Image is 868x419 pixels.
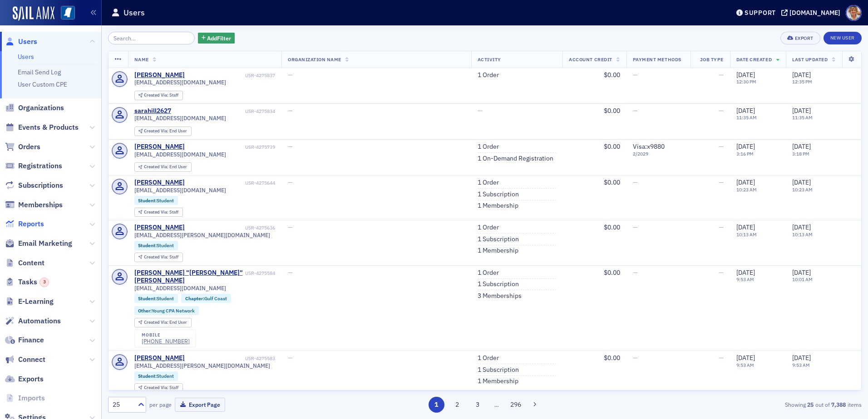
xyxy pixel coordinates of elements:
div: USR-4275837 [186,73,275,78]
div: Created Via: End User [134,127,192,136]
span: [DATE] [792,223,811,231]
span: Organizations [18,103,64,113]
div: USR-4275583 [186,356,275,361]
a: User Custom CPE [18,80,67,88]
span: [EMAIL_ADDRESS][DOMAIN_NAME] [134,285,226,292]
a: Student:Student [138,198,174,204]
span: Orders [18,142,40,152]
span: Events & Products [18,122,79,132]
span: Content [18,258,44,268]
span: Student : [138,373,157,379]
a: Connect [5,355,45,365]
a: 1 Membership [478,247,518,255]
span: — [288,142,293,151]
div: Created Via: End User [134,162,192,172]
span: — [633,268,638,277]
strong: 7,388 [830,400,848,409]
time: 3:16 PM [736,151,754,157]
span: $0.00 [604,142,620,151]
div: Student: [134,241,178,250]
span: $0.00 [604,268,620,277]
time: 10:23 AM [792,186,813,193]
button: 2 [449,397,465,413]
span: Name [134,56,149,63]
span: Other : [138,307,152,314]
span: [DATE] [792,71,811,79]
span: Organization Name [288,56,341,63]
span: — [288,178,293,186]
span: [DATE] [792,268,811,277]
span: Created Via : [144,164,169,170]
span: Visa : x9880 [633,142,665,151]
div: Staff [144,385,178,390]
span: [EMAIL_ADDRESS][DOMAIN_NAME] [134,187,226,194]
a: [PERSON_NAME] [134,71,185,79]
div: mobile [142,332,190,338]
a: 1 Order [478,179,499,187]
button: [DOMAIN_NAME] [781,10,843,16]
time: 12:35 PM [792,78,812,85]
div: USR-4275644 [186,180,275,186]
span: [DATE] [736,142,755,151]
span: — [719,223,724,231]
span: — [633,223,638,231]
div: Chapter: [181,294,231,303]
a: Student:Student [138,296,174,302]
a: Users [18,53,34,61]
time: 3:18 PM [792,151,809,157]
button: 3 [470,397,486,413]
a: Registrations [5,161,62,171]
span: Last Updated [792,56,828,63]
a: 1 Membership [478,377,518,385]
a: 1 Order [478,143,499,151]
div: 25 [113,400,133,409]
span: Finance [18,335,44,345]
span: Registrations [18,161,62,171]
div: Showing out of items [617,400,862,409]
span: — [288,107,293,115]
a: 1 Subscription [478,190,519,199]
span: — [719,71,724,79]
time: 11:35 AM [792,114,813,121]
a: Tasks3 [5,277,49,287]
span: … [490,400,503,409]
div: [PERSON_NAME] [134,179,185,187]
span: $0.00 [604,71,620,79]
time: 10:23 AM [736,186,757,193]
a: [PERSON_NAME] [134,354,185,362]
span: Add Filter [207,34,231,42]
div: End User [144,165,187,170]
span: Exports [18,374,44,384]
label: per page [149,400,172,409]
span: Created Via : [144,128,169,134]
a: Subscriptions [5,180,63,190]
img: SailAMX [61,6,75,20]
span: $0.00 [604,178,620,186]
span: Users [18,37,37,47]
a: [PERSON_NAME] [134,143,185,151]
a: Finance [5,335,44,345]
div: USR-4275739 [186,144,275,150]
div: [DOMAIN_NAME] [789,9,840,17]
div: Student: [134,196,178,205]
div: Support [745,9,776,17]
a: E-Learning [5,297,54,307]
span: — [719,142,724,151]
button: AddFilter [198,33,235,44]
span: — [288,71,293,79]
a: [PHONE_NUMBER] [142,338,190,345]
time: 10:13 AM [792,231,813,238]
span: — [288,354,293,362]
time: 10:13 AM [736,231,757,238]
div: End User [144,129,187,134]
span: — [288,223,293,231]
a: Student:Student [138,373,174,379]
div: Other: [134,306,199,315]
span: Student : [138,197,157,204]
span: $0.00 [604,223,620,231]
span: — [719,268,724,277]
span: Automations [18,316,61,326]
